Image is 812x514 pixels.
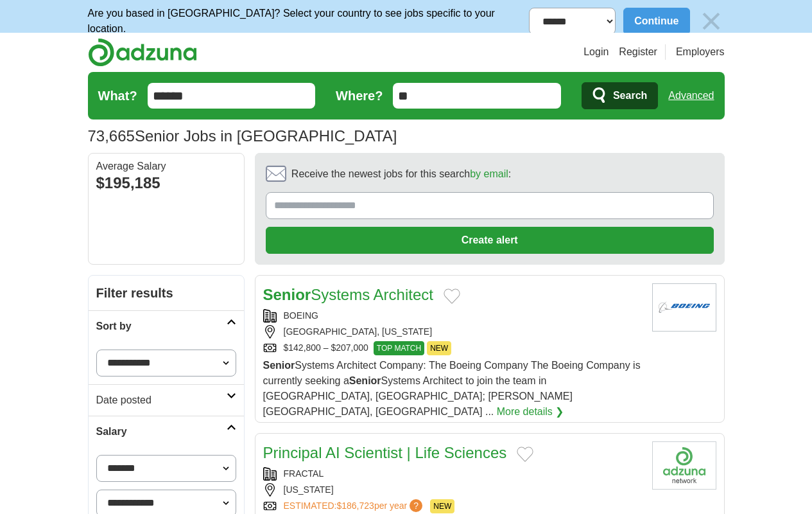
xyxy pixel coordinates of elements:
[652,441,716,490] img: Company logo
[583,44,609,60] a: Login
[266,227,714,254] button: Create alert
[613,83,647,109] span: Search
[263,341,642,355] div: $142,800 – $207,000
[263,444,507,461] a: Principal AI Scientist | Life Sciences
[623,8,689,35] button: Continue
[698,8,725,35] img: icon_close_no_bg.svg
[517,447,533,462] button: Add to favorite jobs
[668,83,714,109] a: Advanced
[619,44,657,60] a: Register
[430,499,454,513] span: NEW
[676,44,725,60] a: Employers
[89,384,244,416] a: Date posted
[582,82,658,109] button: Search
[88,127,397,145] h1: Senior Jobs in [GEOGRAPHIC_DATA]
[349,375,381,386] strong: Senior
[263,467,642,481] div: FRACTAL
[89,416,244,447] a: Salary
[374,341,424,355] span: TOP MATCH
[263,286,311,303] strong: Senior
[96,393,227,408] h2: Date posted
[263,325,642,339] div: [GEOGRAPHIC_DATA], [US_STATE]
[652,283,716,332] img: BOEING logo
[88,6,530,37] p: Are you based in [GEOGRAPHIC_DATA]? Select your country to see jobs specific to your location.
[263,483,642,497] div: [US_STATE]
[263,286,433,303] a: SeniorSystems Architect
[263,360,295,371] strong: Senior
[291,166,511,182] span: Receive the newest jobs for this search :
[284,310,318,321] a: BOEING
[336,86,383,105] label: Where?
[88,125,135,148] span: 73,665
[96,172,236,195] div: $195,185
[497,404,564,420] a: More details ❯
[89,310,244,342] a: Sort by
[470,168,508,179] a: by email
[96,161,236,172] div: Average Salary
[89,276,244,310] h2: Filter results
[336,501,374,511] span: $186,723
[444,288,460,304] button: Add to favorite jobs
[96,424,227,439] h2: Salary
[284,499,426,513] a: ESTIMATED:$186,723per year?
[410,499,422,512] span: ?
[88,38,197,67] img: Adzuna logo
[96,319,227,334] h2: Sort by
[98,86,137,105] label: What?
[263,360,641,417] span: Systems Architect Company: The Boeing Company The Boeing Company is currently seeking a Systems A...
[427,341,451,355] span: NEW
